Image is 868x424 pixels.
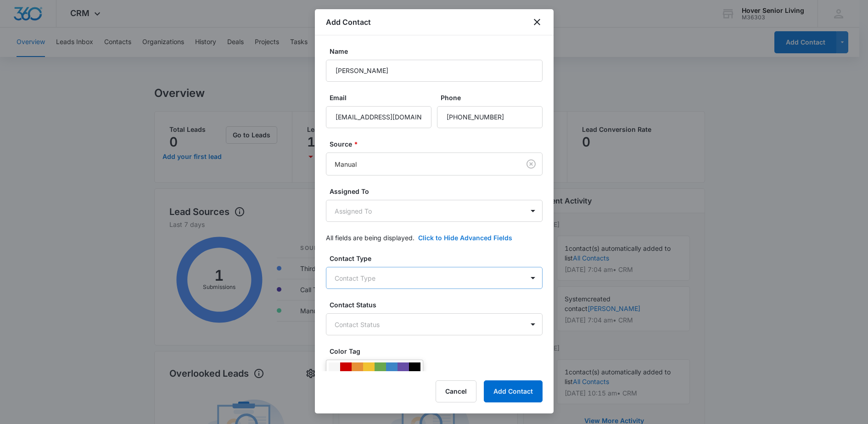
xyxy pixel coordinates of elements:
[409,362,420,374] div: #000000
[330,187,546,196] label: Assigned To
[330,300,546,310] label: Contact Status
[330,93,435,102] label: Email
[532,17,543,28] button: close
[330,139,546,149] label: Source
[326,17,371,28] h1: Add Contact
[524,157,538,171] button: Clear
[352,362,363,374] div: #e69138
[329,362,340,374] div: #F6F6F6
[326,233,414,243] p: All fields are being displayed.
[330,46,546,56] label: Name
[386,362,398,374] div: #3d85c6
[398,362,409,374] div: #674ea7
[363,362,375,374] div: #f1c232
[375,362,386,374] div: #6aa84f
[441,93,546,102] label: Phone
[418,233,512,243] button: Click to Hide Advanced Fields
[436,380,476,402] button: Cancel
[484,380,543,402] button: Add Contact
[326,60,543,82] input: Name
[326,106,431,128] input: Email
[437,106,543,128] input: Phone
[340,362,352,374] div: #CC0000
[330,254,546,263] label: Contact Type
[330,346,546,356] label: Color Tag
